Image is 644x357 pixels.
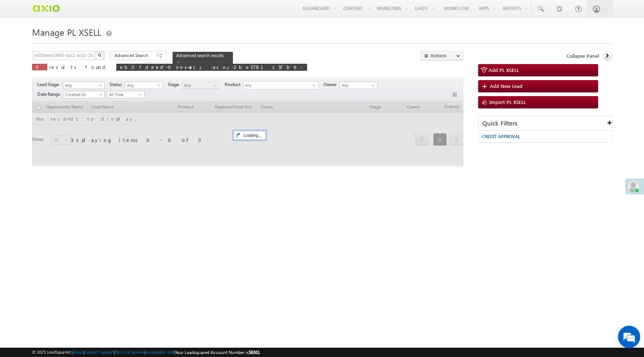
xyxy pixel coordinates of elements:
span: Import PL XSELL [489,99,526,105]
span: Owner [323,81,340,88]
a: Contact Support [85,350,114,354]
span: Your Leadsquared Account Number is [175,350,260,355]
span: © 2025 LeadSquared | | | | | [32,349,260,356]
span: Any [244,82,312,90]
span: CREDIT APPROVAL [482,134,520,139]
a: All Time [107,91,145,98]
span: Add PL XSELL [489,67,519,73]
div: Loading... [234,131,265,140]
a: Any [125,82,163,89]
a: About [73,350,83,354]
span: eb0fdeed-0993-4ac1-ac92-2be3781c5fb6 [120,64,296,70]
a: Show All Items [367,82,377,89]
span: Advanced search results [176,53,224,58]
span: 0 [36,64,44,70]
span: Status [110,81,125,88]
div: Quick Filters [479,116,612,131]
span: All Time [107,91,142,98]
a: Any [182,82,220,89]
a: Created On [63,91,105,98]
span: 58361 [249,350,260,355]
span: Manage PL XSELL [32,26,101,38]
a: Acceptable Use [145,350,174,354]
div: Any [243,81,319,89]
span: select [312,83,318,87]
span: results found [49,64,108,70]
span: Lead Stage [37,81,62,88]
span: Product [225,81,243,88]
span: Add New Lead [490,83,523,89]
span: Any [63,82,102,89]
button: Actions [420,51,463,60]
span: Created On [63,91,102,98]
a: Terms of Service [115,350,144,354]
span: Advanced Search [114,52,151,59]
span: Date Range [37,91,63,98]
span: Collapse Panel [566,53,599,59]
span: Any [182,82,218,89]
input: Type to Search [340,82,378,89]
span: Stage [168,81,182,88]
span: Any [125,82,161,89]
img: Custom Logo [32,2,60,15]
a: Any [63,82,105,89]
img: Search [98,53,101,57]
